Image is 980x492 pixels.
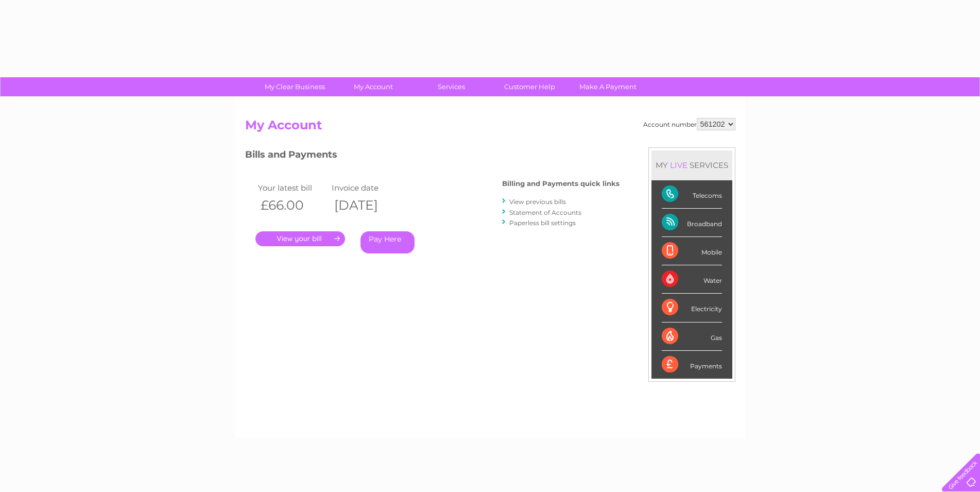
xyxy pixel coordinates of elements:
div: Water [662,265,722,294]
a: . [255,231,345,246]
th: £66.00 [255,195,330,216]
a: My Clear Business [252,77,337,96]
h4: Billing and Payments quick links [502,180,620,188]
h3: Bills and Payments [245,147,620,165]
a: Make A Payment [565,77,650,96]
a: My Account [331,77,416,96]
a: Statement of Accounts [509,209,581,216]
div: Broadband [662,209,722,237]
h2: My Account [245,118,735,138]
div: MY SERVICES [651,150,732,180]
div: Account number [643,118,735,130]
a: Pay Here [360,231,415,253]
div: Electricity [662,294,722,322]
div: Mobile [662,237,722,265]
a: Paperless bill settings [509,219,576,227]
div: Gas [662,323,722,351]
div: LIVE [668,160,690,170]
td: Your latest bill [255,181,330,195]
div: Telecoms [662,180,722,209]
a: Services [409,77,494,96]
div: Payments [662,351,722,379]
a: Customer Help [487,77,572,96]
a: View previous bills [509,198,566,206]
th: [DATE] [329,195,403,216]
td: Invoice date [329,181,403,195]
